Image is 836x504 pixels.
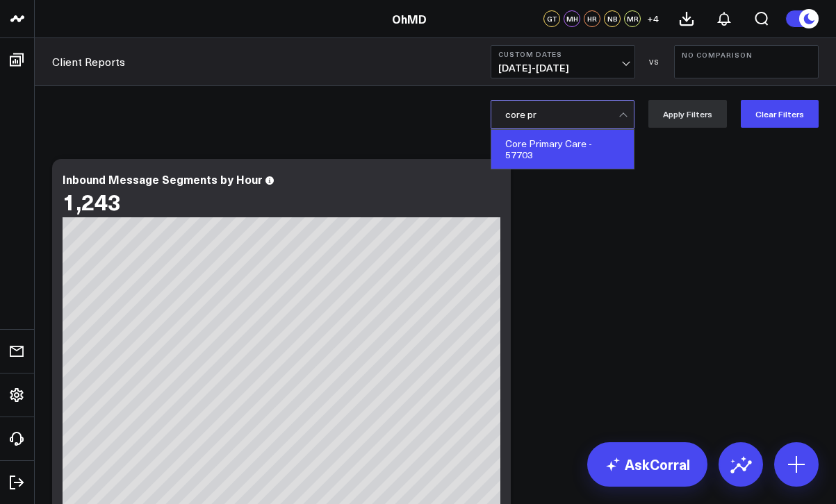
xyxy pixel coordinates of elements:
div: Core Primary Care - 57703 [491,130,634,169]
button: No Comparison [674,45,819,78]
div: Inbound Message Segments by Hour [63,171,263,187]
button: Apply Filters [648,100,727,128]
div: GT [543,10,560,27]
div: 1,243 [63,189,121,214]
div: NB [604,10,621,27]
button: Custom Dates[DATE]-[DATE] [491,45,635,78]
button: Clear Filters [741,100,819,128]
div: MR [624,10,641,27]
a: Client Reports [52,54,125,69]
div: HR [584,10,600,27]
b: Custom Dates [498,50,628,58]
span: [DATE] - [DATE] [498,62,628,74]
b: No Comparison [682,51,811,59]
div: MH [564,10,580,27]
a: AskCorral [587,442,707,487]
a: OhMD [392,11,427,26]
div: VS [642,58,667,66]
button: +4 [644,10,661,27]
span: + 4 [647,14,659,24]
